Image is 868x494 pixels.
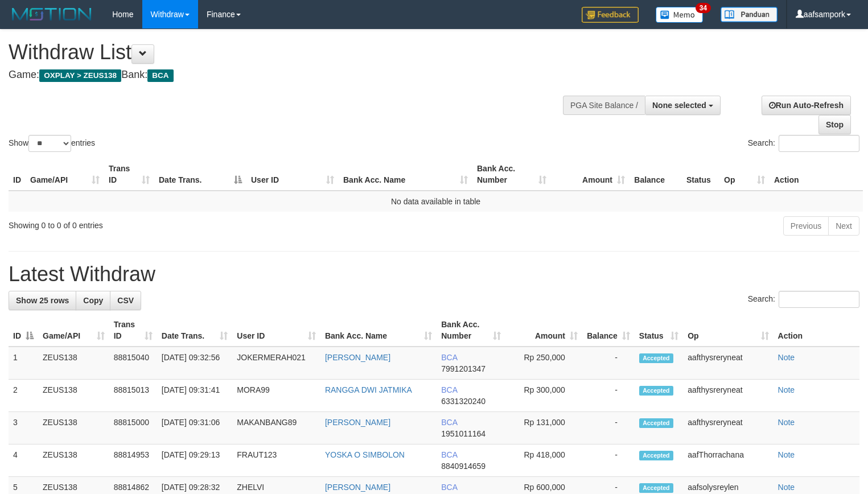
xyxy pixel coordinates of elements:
[232,412,320,444] td: MAKANBANG89
[9,135,95,152] label: Show entries
[38,412,109,444] td: ZEUS138
[26,158,104,191] th: Game/API: activate to sort column ascending
[325,353,390,362] a: [PERSON_NAME]
[339,158,472,191] th: Bank Acc. Name: activate to sort column ascending
[683,347,773,380] td: aafthysreryneat
[682,158,719,191] th: Status
[38,347,109,380] td: ZEUS138
[325,450,405,459] a: YOSKA O SIMBOLON
[639,386,673,396] span: Accepted
[441,385,457,394] span: BCA
[232,380,320,412] td: MORA99
[441,462,486,471] span: Copy 8840914659 to clipboard
[437,314,505,347] th: Bank Acc. Number: activate to sort column ascending
[778,450,795,459] a: Note
[505,444,582,477] td: Rp 418,000
[117,296,134,305] span: CSV
[472,158,551,191] th: Bank Acc. Number: activate to sort column ascending
[320,314,437,347] th: Bank Acc. Name: activate to sort column ascending
[246,158,339,191] th: User ID: activate to sort column ascending
[38,380,109,412] td: ZEUS138
[109,444,157,477] td: 88814953
[441,364,486,373] span: Copy 7991201347 to clipboard
[157,314,233,347] th: Date Trans.: activate to sort column ascending
[109,314,157,347] th: Trans ID: activate to sort column ascending
[9,412,38,444] td: 3
[778,483,795,492] a: Note
[441,483,457,492] span: BCA
[683,314,773,347] th: Op: activate to sort column ascending
[635,314,683,347] th: Status: activate to sort column ascending
[582,412,635,444] td: -
[441,429,486,438] span: Copy 1951011164 to clipboard
[683,380,773,412] td: aafthysreryneat
[551,158,630,191] th: Amount: activate to sort column ascending
[325,483,390,492] a: [PERSON_NAME]
[9,314,38,347] th: ID: activate to sort column descending
[582,314,635,347] th: Balance: activate to sort column ascending
[779,291,859,308] input: Search:
[770,158,863,191] th: Action
[645,96,721,115] button: None selected
[28,135,71,152] select: Showentries
[38,444,109,477] td: ZEUS138
[762,96,851,115] a: Run Auto-Refresh
[818,115,851,134] a: Stop
[9,191,863,212] td: No data available in table
[109,412,157,444] td: 88815000
[104,158,154,191] th: Trans ID: activate to sort column ascending
[9,69,567,81] h4: Game: Bank:
[639,418,673,428] span: Accepted
[639,353,673,363] span: Accepted
[109,347,157,380] td: 88815040
[630,158,682,191] th: Balance
[563,96,645,115] div: PGA Site Balance /
[157,444,233,477] td: [DATE] 09:29:13
[441,450,457,459] span: BCA
[157,347,233,380] td: [DATE] 09:32:56
[9,444,38,477] td: 4
[38,314,109,347] th: Game/API: activate to sort column ascending
[696,3,711,13] span: 34
[505,412,582,444] td: Rp 131,000
[39,69,121,82] span: OXPLAY > ZEUS138
[582,380,635,412] td: -
[505,314,582,347] th: Amount: activate to sort column ascending
[9,263,859,286] h1: Latest Withdraw
[639,483,673,493] span: Accepted
[147,69,173,82] span: BCA
[582,7,639,23] img: Feedback.jpg
[9,6,95,23] img: MOTION_logo.png
[154,158,246,191] th: Date Trans.: activate to sort column descending
[441,397,486,406] span: Copy 6331320240 to clipboard
[783,216,829,236] a: Previous
[656,7,704,23] img: Button%20Memo.svg
[505,347,582,380] td: Rp 250,000
[110,291,141,310] a: CSV
[639,451,673,460] span: Accepted
[9,215,353,231] div: Showing 0 to 0 of 0 entries
[683,412,773,444] td: aafthysreryneat
[683,444,773,477] td: aafThorrachana
[109,380,157,412] td: 88815013
[9,41,567,64] h1: Withdraw List
[441,353,457,362] span: BCA
[721,7,778,22] img: panduan.png
[748,291,859,308] label: Search:
[16,296,69,305] span: Show 25 rows
[778,353,795,362] a: Note
[652,101,706,110] span: None selected
[778,418,795,427] a: Note
[9,158,26,191] th: ID
[157,412,233,444] td: [DATE] 09:31:06
[719,158,770,191] th: Op: activate to sort column ascending
[325,385,412,394] a: RANGGA DWI JATMIKA
[774,314,859,347] th: Action
[778,385,795,394] a: Note
[779,135,859,152] input: Search:
[9,291,76,310] a: Show 25 rows
[582,347,635,380] td: -
[83,296,103,305] span: Copy
[76,291,110,310] a: Copy
[505,380,582,412] td: Rp 300,000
